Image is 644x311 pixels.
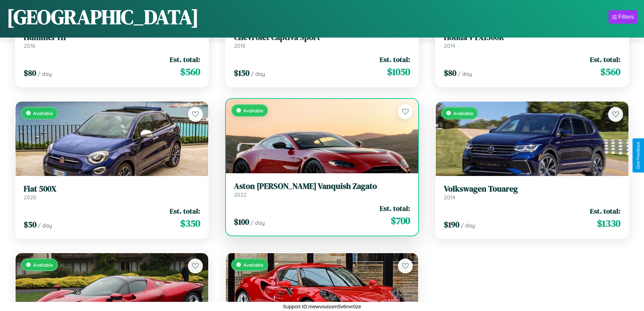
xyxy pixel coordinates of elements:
span: $ 350 [180,217,200,230]
span: Available [33,110,53,116]
h3: Hummer H1 [24,32,200,42]
span: Est. total: [380,203,410,213]
span: Est. total: [380,54,410,64]
span: $ 50 [24,219,37,230]
a: Hummer H12016 [24,32,200,49]
span: $ 190 [444,219,459,230]
span: / day [461,222,475,229]
div: Filters [618,14,634,20]
span: $ 700 [391,214,410,227]
a: Aston [PERSON_NAME] Vanquish Zagato2022 [234,181,410,198]
span: $ 80 [444,67,456,79]
span: / day [38,70,52,77]
span: Available [243,108,263,113]
span: $ 560 [600,65,620,79]
h3: Chevrolet Captiva Sport [234,32,410,42]
span: $ 80 [24,67,36,79]
span: $ 1050 [387,65,410,79]
a: Honda VTX1300R2014 [444,32,620,49]
span: $ 1330 [597,217,620,230]
span: $ 560 [180,65,200,79]
span: 2020 [24,194,37,201]
span: 2018 [234,42,245,49]
h3: Volkswagen Touareg [444,184,620,194]
span: Est. total: [590,206,620,216]
span: Available [453,110,473,116]
a: Fiat 500X2020 [24,184,200,201]
span: 2014 [444,194,455,201]
span: / day [458,70,472,77]
span: Available [33,262,53,268]
span: Est. total: [170,54,200,64]
a: Chevrolet Captiva Sport2018 [234,32,410,49]
h3: Fiat 500X [24,184,200,194]
a: Volkswagen Touareg2014 [444,184,620,201]
span: Est. total: [590,54,620,64]
span: 2014 [444,42,455,49]
p: Support ID: mewvouixsm5v6nvr0ze [283,302,361,311]
span: $ 150 [234,67,249,79]
span: $ 100 [234,216,249,227]
span: / day [251,70,265,77]
span: / day [251,219,265,226]
span: / day [38,222,52,229]
h3: Aston [PERSON_NAME] Vanquish Zagato [234,181,410,191]
span: Est. total: [170,206,200,216]
h3: Honda VTX1300R [444,32,620,42]
div: Give Feedback [636,142,641,169]
span: 2022 [234,191,246,198]
button: Filters [609,10,637,24]
span: Available [243,262,263,268]
span: 2016 [24,42,35,49]
h1: [GEOGRAPHIC_DATA] [7,3,199,31]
